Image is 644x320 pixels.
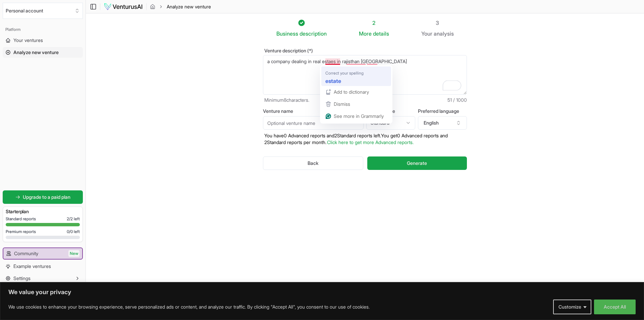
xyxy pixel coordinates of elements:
span: Upgrade to a paid plan [23,194,70,200]
a: CommunityNew [3,248,82,259]
span: New [68,250,79,257]
span: analysis [434,30,454,37]
button: Back [263,156,363,170]
button: Accept All [594,300,636,314]
a: Upgrade to a paid plan [3,190,83,204]
button: Customize [553,300,591,314]
span: details [373,30,389,37]
span: Premium reports [6,229,36,234]
span: 2 / 2 left [67,216,80,222]
nav: breadcrumb [150,3,211,10]
a: Example ventures [3,261,83,272]
span: Your ventures [13,37,43,44]
textarea: To enrich screen reader interactions, please activate Accessibility in Grammarly extension settings [263,55,467,95]
a: Your ventures [3,35,83,46]
span: 51 / 1000 [447,97,467,103]
label: Venture name [263,109,364,113]
div: Platform [3,24,83,35]
span: description [300,30,327,37]
button: English [418,116,467,130]
p: You have 0 Advanced reports and 2 Standard reports left. Y ou get 0 Advanced reports and 2 Standa... [263,132,467,146]
span: Community [14,250,38,257]
span: Example ventures [13,263,51,270]
label: Venture description (*) [263,48,467,53]
button: Generate [367,156,467,170]
p: We value your privacy [8,288,636,296]
span: Analyze new venture [13,49,59,56]
button: Select an organization [3,3,83,19]
span: Standard reports [6,216,36,222]
p: We use cookies to enhance your browsing experience, serve personalized ads or content, and analyz... [8,303,370,311]
span: More [359,30,372,38]
label: Preferred language [418,109,467,113]
span: 0 / 0 left [67,229,80,234]
span: Your [421,30,432,38]
div: 2 [359,19,389,27]
img: logo [104,3,143,11]
button: Settings [3,273,83,284]
span: Business [276,30,298,38]
input: Optional venture name [263,116,364,130]
span: Settings [13,275,31,282]
span: Minimum 8 characters. [264,97,309,103]
h3: Starter plan [6,208,80,215]
span: Generate [407,160,427,167]
span: Analyze new venture [167,3,211,10]
a: Analyze new venture [3,47,83,58]
a: Click here to get more Advanced reports. [327,139,414,145]
div: 3 [421,19,454,27]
